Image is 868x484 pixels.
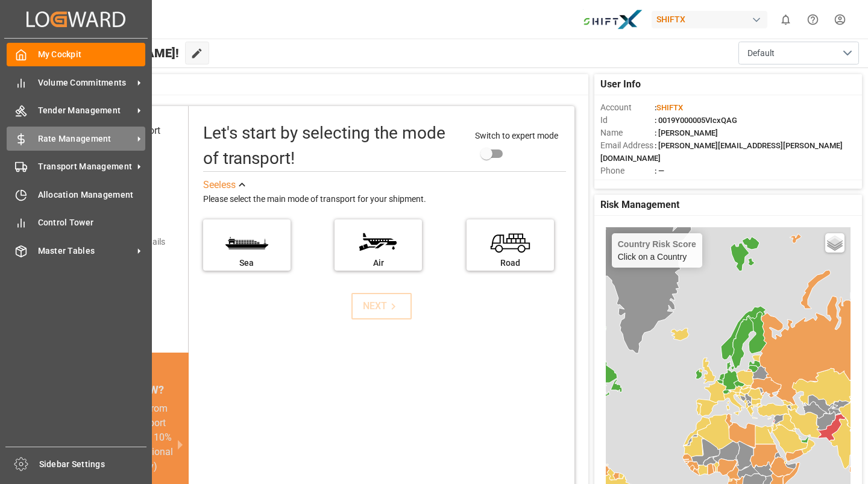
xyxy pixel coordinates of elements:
[203,121,464,171] div: Let's start by selecting the mode of transport!
[38,189,146,201] span: Allocation Management
[655,116,737,125] span: : 0019Y000005VIcxQAG
[351,293,412,319] button: NEXT
[600,127,655,139] span: Name
[600,77,641,92] span: User Info
[772,6,799,33] button: show 0 new notifications
[655,166,664,175] span: : —
[600,114,655,127] span: Id
[49,42,179,64] span: Hello [PERSON_NAME]!
[600,177,655,190] span: Account Type
[7,183,145,206] a: Allocation Management
[38,245,133,257] span: Master Tables
[600,139,655,152] span: Email Address
[799,6,826,33] button: Help Center
[341,257,416,269] div: Air
[655,128,718,137] span: : [PERSON_NAME]
[38,160,133,173] span: Transport Management
[473,257,548,269] div: Road
[583,9,643,30] img: Bildschirmfoto%202024-11-13%20um%2009.31.44.png_1731487080.png
[600,165,655,177] span: Phone
[652,11,767,28] div: SHIFTX
[475,131,558,140] span: Switch to expert mode
[655,103,683,112] span: :
[38,77,133,89] span: Volume Commitments
[656,103,683,112] span: SHIFTX
[203,192,567,207] div: Please select the main mode of transport for your shipment.
[363,299,400,313] div: NEXT
[618,239,696,262] div: Click on a Country
[600,198,679,212] span: Risk Management
[600,141,843,163] span: : [PERSON_NAME][EMAIL_ADDRESS][PERSON_NAME][DOMAIN_NAME]
[600,101,655,114] span: Account
[738,42,859,64] button: open menu
[209,257,285,269] div: Sea
[618,239,696,249] h4: Country Risk Score
[825,233,844,253] a: Layers
[652,8,772,31] button: SHIFTX
[7,43,145,66] a: My Cockpit
[38,48,146,61] span: My Cockpit
[7,211,145,234] a: Control Tower
[655,179,685,188] span: : Shipper
[747,47,775,60] span: Default
[203,178,236,192] div: See less
[39,458,147,471] span: Sidebar Settings
[38,104,133,117] span: Tender Management
[38,133,133,145] span: Rate Management
[38,216,146,229] span: Control Tower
